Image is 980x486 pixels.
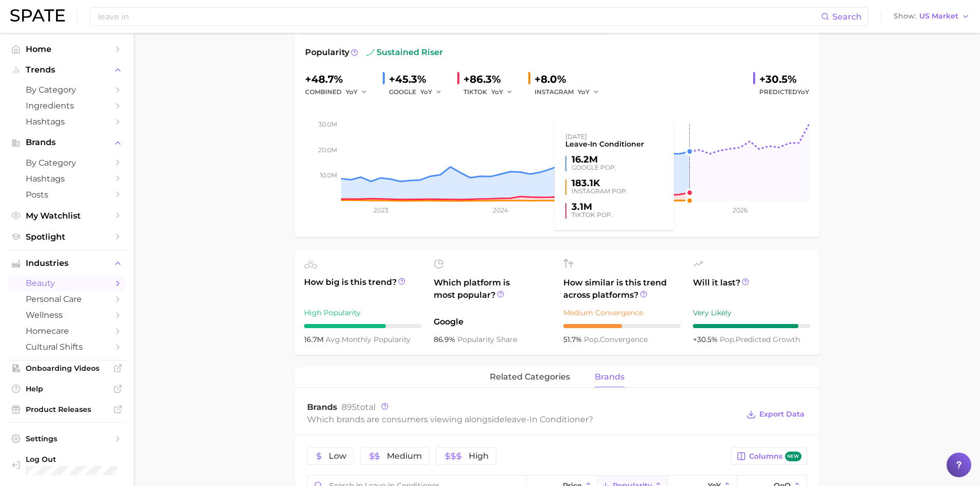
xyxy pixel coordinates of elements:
span: +30.5% [693,335,720,344]
span: cultural shifts [26,342,108,352]
span: Columns [749,452,801,461]
span: related categories [490,372,570,382]
span: Show [894,13,916,19]
div: TIKTOK [464,86,520,98]
div: 9 / 10 [693,324,810,328]
span: Help [26,384,108,393]
span: How big is this trend? [304,276,421,301]
span: by Category [26,85,108,95]
span: personal care [26,294,108,304]
span: YoY [420,87,432,96]
div: GOOGLE [389,86,449,98]
span: US Market [919,13,958,19]
a: personal care [8,291,126,307]
span: 895 [342,402,357,412]
span: Brands [307,402,337,412]
span: How similar is this trend across platforms? [563,277,681,301]
div: +45.3% [389,71,449,87]
a: Settings [8,431,126,446]
a: Log out. Currently logged in with e-mail michelle.ng@mavbeautybrands.com. [8,452,126,478]
button: YoY [346,86,368,98]
span: 16.7m [304,335,326,344]
span: Industries [26,259,108,268]
a: by Category [8,82,126,98]
button: YoY [578,86,600,98]
span: Posts [26,190,108,200]
span: monthly popularity [326,335,411,344]
span: My Watchlist [26,211,108,221]
div: +30.5% [759,71,809,87]
tspan: 2026 [732,206,747,214]
span: Log Out [26,455,158,464]
abbr: popularity index [720,335,736,344]
a: My Watchlist [8,208,126,224]
tspan: 2024 [492,206,508,214]
span: Popularity [305,46,349,59]
span: High [469,452,489,460]
span: wellness [26,310,108,320]
span: total [342,402,376,412]
button: YoY [420,86,442,98]
a: Posts [8,187,126,203]
button: Trends [8,62,126,78]
div: Very Likely [693,307,810,319]
span: Ingredients [26,101,108,111]
span: Export Data [759,410,805,419]
span: sustained riser [366,46,443,59]
a: Spotlight [8,229,126,245]
span: Settings [26,434,108,443]
div: 7 / 10 [304,324,421,328]
span: 86.9% [434,335,457,344]
div: +48.7% [305,71,375,87]
a: wellness [8,307,126,323]
span: Which platform is most popular? [434,277,551,311]
span: homecare [26,326,108,336]
img: SPATE [10,9,65,22]
button: ShowUS Market [891,10,972,23]
span: Search [832,12,862,22]
a: Onboarding Videos [8,361,126,376]
a: Ingredients [8,98,126,114]
span: Medium [387,452,422,460]
button: Brands [8,135,126,150]
a: Hashtags [8,114,126,130]
span: popularity share [457,335,517,344]
span: Onboarding Videos [26,364,108,373]
a: Home [8,41,126,57]
div: combined [305,86,375,98]
a: Help [8,381,126,397]
div: INSTAGRAM [534,86,607,98]
abbr: average [326,335,342,344]
a: homecare [8,323,126,339]
span: Trends [26,65,108,75]
span: leave-in conditioner [505,415,589,424]
span: YoY [797,88,809,96]
span: Google [434,316,551,328]
a: Product Releases [8,402,126,417]
span: YoY [491,87,503,96]
button: Columnsnew [731,447,807,465]
div: High Popularity [304,307,421,319]
a: by Category [8,155,126,171]
div: +86.3% [464,71,520,87]
button: Export Data [744,407,807,422]
tspan: 2023 [373,206,388,214]
span: Hashtags [26,174,108,184]
span: new [785,452,801,461]
abbr: popularity index [584,335,600,344]
span: Spotlight [26,232,108,242]
a: beauty [8,275,126,291]
span: YoY [346,87,358,96]
div: Medium Convergence [563,307,681,319]
button: YoY [491,86,513,98]
span: YoY [578,87,590,96]
div: Which brands are consumers viewing alongside ? [307,412,739,426]
span: Product Releases [26,405,108,414]
span: convergence [584,335,648,344]
span: Predicted [759,86,809,98]
div: +8.0% [534,71,607,87]
span: 51.7% [563,335,584,344]
span: Home [26,44,108,54]
a: cultural shifts [8,339,126,355]
span: predicted growth [720,335,800,344]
